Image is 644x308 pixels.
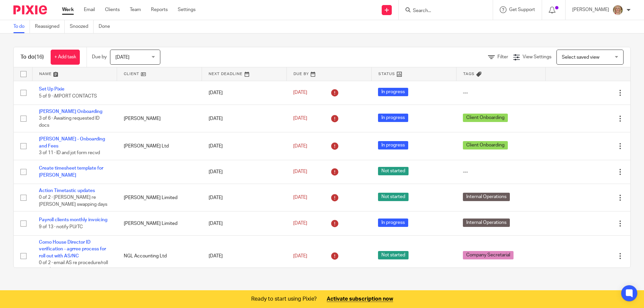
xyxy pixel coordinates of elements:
[562,55,599,60] span: Select saved view
[84,6,95,13] a: Email
[39,225,83,229] span: 9 of 13 · notify PU/TC
[378,251,409,259] span: Not started
[463,89,539,96] div: ---
[202,211,287,235] td: [DATE]
[463,141,508,149] span: Client Onboarding
[293,90,307,95] span: [DATE]
[293,116,307,121] span: [DATE]
[13,20,30,33] a: To do
[378,88,408,96] span: In progress
[99,20,115,33] a: Done
[117,211,202,235] td: [PERSON_NAME] Limited
[39,240,106,258] a: Como House Director ID verification - agrree process for roll out with AS/NC
[39,87,64,91] a: Set Up Pixie
[35,20,65,33] a: Reassigned
[412,8,473,14] input: Search
[39,188,95,193] a: Action Timetastic updates
[293,221,307,226] span: [DATE]
[117,132,202,160] td: [PERSON_NAME] Ltd
[35,54,44,60] span: (16)
[20,54,44,61] h1: To do
[117,184,202,211] td: [PERSON_NAME] Limited
[39,109,102,114] a: [PERSON_NAME] Onboarding
[39,116,100,128] span: 3 of 6 · Awaiting requested ID docs
[523,55,551,59] span: View Settings
[293,170,307,174] span: [DATE]
[39,260,108,272] span: 0 of 2 · email AS re procedure/roll out plans across practices
[572,6,609,13] p: [PERSON_NAME]
[39,166,103,177] a: Create timesheet template for [PERSON_NAME]
[378,167,409,175] span: Not started
[463,193,510,201] span: Internal Operations
[39,137,105,148] a: [PERSON_NAME] - Onboarding and Fees
[62,6,74,13] a: Work
[13,5,47,14] img: Pixie
[497,55,508,59] span: Filter
[202,132,287,160] td: [DATE]
[509,7,535,12] span: Get Support
[378,141,408,149] span: In progress
[378,193,409,201] span: Not started
[117,235,202,276] td: NGL Accounting Ltd
[105,6,120,13] a: Clients
[178,6,196,13] a: Settings
[92,54,107,60] p: Due by
[202,160,287,184] td: [DATE]
[293,144,307,148] span: [DATE]
[293,254,307,258] span: [DATE]
[378,114,408,122] span: In progress
[115,55,129,60] span: [DATE]
[202,81,287,105] td: [DATE]
[202,105,287,132] td: [DATE]
[202,235,287,276] td: [DATE]
[51,50,80,65] a: + Add task
[463,219,510,227] span: Internal Operations
[463,169,539,175] div: ---
[463,114,508,122] span: Client Onboarding
[130,6,141,13] a: Team
[293,195,307,200] span: [DATE]
[378,219,408,227] span: In progress
[39,195,107,207] span: 0 of 2 · [PERSON_NAME] re [PERSON_NAME] swapping days
[70,20,94,33] a: Snoozed
[612,5,623,15] img: JW%20photo.JPG
[202,184,287,211] td: [DATE]
[39,218,107,222] a: Payroll clients monthly invoicing
[463,72,475,76] span: Tags
[39,94,97,99] span: 5 of 9 · iMPORT CONTACTS
[463,251,514,259] span: Company Secretarial
[39,150,100,155] span: 3 of 11 · ID and jot form recvd
[117,105,202,132] td: [PERSON_NAME]
[151,6,168,13] a: Reports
